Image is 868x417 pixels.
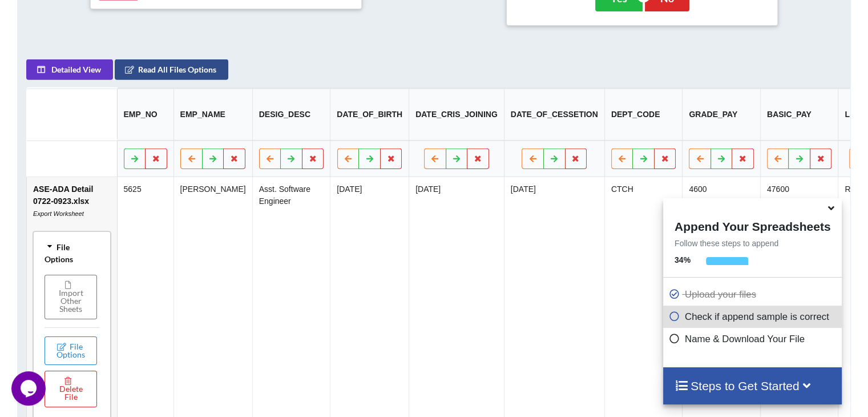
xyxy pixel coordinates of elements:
[663,238,842,249] p: Follow these steps to append
[504,89,604,141] th: DATE_OF_CESSETION
[330,89,409,141] th: DATE_OF_BIRTH
[26,59,113,80] button: Detailed View
[45,275,97,319] button: Import Other Sheets
[675,379,830,393] h4: Steps to Get Started
[760,89,838,141] th: BASIC_PAY
[669,287,839,302] p: Upload your files
[682,89,760,141] th: GRADE_PAY
[45,371,97,407] button: Delete File
[37,235,107,271] div: File Options
[675,255,691,264] b: 34 %
[116,89,173,141] th: EMP_NO
[409,89,504,141] th: DATE_CRIS_JOINING
[663,216,842,234] h4: Append Your Spreadsheets
[604,89,683,141] th: DEPT_CODE
[669,332,839,346] p: Name & Download Your File
[173,89,252,141] th: EMP_NAME
[115,59,228,80] button: Read All Files Options
[33,210,84,217] i: Export Worksheet
[45,336,97,365] button: File Options
[252,89,330,141] th: DESIG_DESC
[669,310,839,324] p: Check if append sample is correct
[11,371,48,406] iframe: chat widget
